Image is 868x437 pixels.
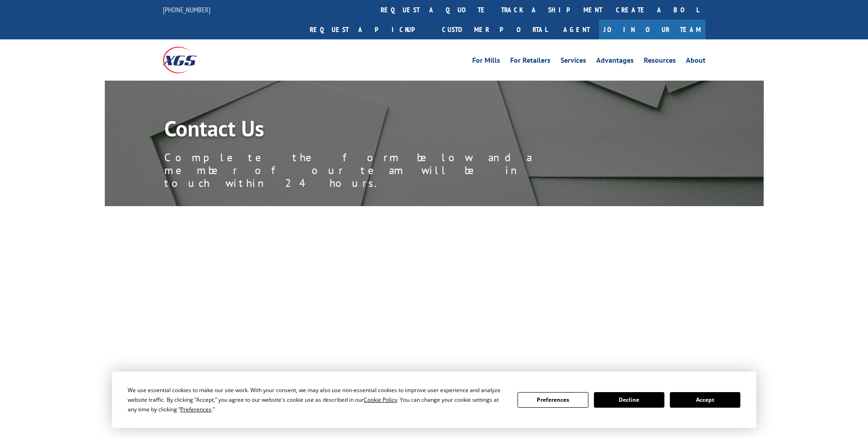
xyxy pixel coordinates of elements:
[128,385,507,414] div: We use essential cookies to make our site work. With your consent, we may also use non-essential ...
[163,5,210,14] a: [PHONE_NUMBER]
[561,57,586,67] a: Services
[164,151,576,190] p: Complete the form below and a member of our team will be in touch within 24 hours.
[686,57,706,67] a: About
[435,20,554,39] a: Customer Portal
[112,371,756,428] div: Cookie Consent Prompt
[599,20,706,39] a: Join Our Team
[554,20,599,39] a: Agent
[594,392,664,408] button: Decline
[180,405,211,413] span: Preferences
[644,57,676,67] a: Resources
[518,392,588,408] button: Preferences
[510,57,550,67] a: For Retailers
[364,396,397,404] span: Cookie Policy
[472,57,500,67] a: For Mills
[303,20,435,39] a: Request a pickup
[164,117,576,144] h1: Contact Us
[596,57,634,67] a: Advantages
[670,392,740,408] button: Accept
